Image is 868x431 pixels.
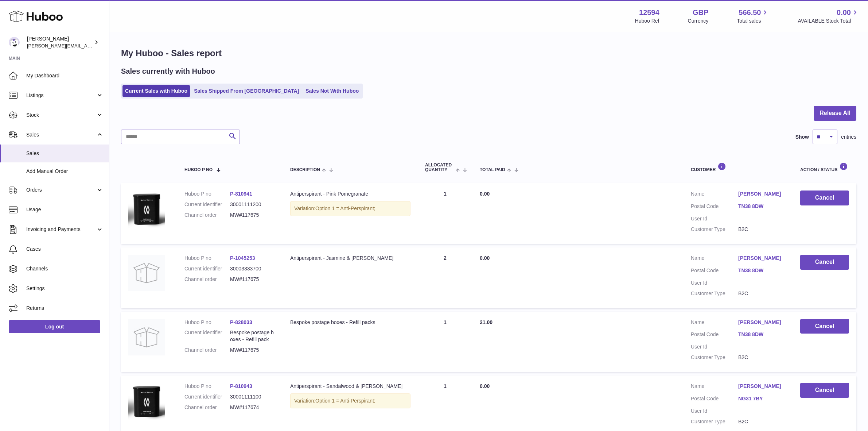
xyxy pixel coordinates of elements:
dt: Huboo P no [184,255,230,262]
button: Cancel [800,383,849,398]
a: Log out [9,320,100,333]
span: 0.00 [480,383,490,389]
div: Variation: [290,393,410,408]
dt: Customer Type [691,418,738,425]
dd: B2C [738,418,786,425]
span: entries [841,134,856,141]
h2: Sales currently with Huboo [121,66,215,76]
a: TN38 8DW [738,267,786,274]
div: Antiperspirant - Pink Pomegranate [290,191,410,197]
div: [PERSON_NAME] [27,35,93,49]
img: 125941691598510.png [128,383,165,420]
span: 0.00 [480,255,490,261]
span: Stock [26,112,96,119]
dt: User Id [691,408,738,415]
dd: 30001111200 [230,201,276,208]
span: My Dashboard [26,72,104,79]
span: 21.00 [480,319,493,325]
dt: Current identifier [184,265,230,272]
dt: Postal Code [691,203,738,212]
dd: MW#117675 [230,276,276,283]
dt: Channel order [184,276,230,283]
dt: Current identifier [184,329,230,343]
dt: Postal Code [691,267,738,276]
img: no-photo.jpg [128,319,165,355]
a: [PERSON_NAME] [738,255,786,262]
span: Channels [26,265,104,272]
button: Cancel [800,191,849,205]
span: Total sales [737,18,769,24]
span: Settings [26,285,104,292]
strong: 12594 [639,8,659,18]
dd: Bespoke postage boxes - Refill pack [230,329,276,343]
span: Invoicing and Payments [26,226,96,233]
a: 0.00 AVAILABLE Stock Total [798,8,859,24]
div: Antiperspirant - Sandalwood & [PERSON_NAME] [290,383,410,390]
a: [PERSON_NAME] [738,383,786,390]
a: Current Sales with Huboo [122,85,190,97]
strong: GBP [693,8,708,18]
a: Sales Not With Huboo [303,85,361,97]
div: Currency [688,18,709,24]
span: ALLOCATED Quantity [425,163,454,172]
span: Returns [26,305,104,312]
img: no-photo.jpg [128,255,165,291]
dd: MW#117675 [230,347,276,354]
span: Option 1 = Anti-Perspirant; [315,398,375,404]
dt: User Id [691,343,738,350]
span: Add Manual Order [26,168,104,175]
a: P-810941 [230,191,252,197]
a: P-810943 [230,383,252,389]
dd: MW#117675 [230,212,276,219]
div: Antiperspirant - Jasmine & [PERSON_NAME] [290,255,410,262]
a: 566.50 Total sales [737,8,769,24]
dt: User Id [691,280,738,286]
td: 2 [418,247,472,308]
button: Release All [814,106,856,121]
div: Variation: [290,201,410,216]
span: 0.00 [837,8,851,18]
div: Action / Status [800,162,849,172]
a: TN38 8DW [738,331,786,338]
span: 0.00 [480,191,490,197]
span: Huboo P no [184,168,213,172]
td: 1 [418,183,472,244]
label: Show [795,134,809,141]
span: AVAILABLE Stock Total [798,18,859,24]
div: Huboo Ref [635,18,659,24]
dd: B2C [738,290,786,297]
span: Sales [26,150,104,157]
span: [PERSON_NAME][EMAIL_ADDRESS][DOMAIN_NAME] [27,43,146,49]
dt: Name [691,319,738,328]
dt: Customer Type [691,354,738,361]
dt: Name [691,383,738,392]
span: 566.50 [739,8,761,18]
dt: Current identifier [184,201,230,208]
dt: Customer Type [691,290,738,297]
h1: My Huboo - Sales report [121,47,856,59]
dt: Name [691,255,738,263]
td: 1 [418,312,472,372]
a: [PERSON_NAME] [738,191,786,197]
div: Bespoke postage boxes - Refill packs [290,319,410,326]
span: Listings [26,92,96,99]
span: Sales [26,131,96,138]
div: Customer [691,162,786,172]
dt: Channel order [184,347,230,354]
a: TN38 8DW [738,203,786,210]
dt: Channel order [184,212,230,219]
dd: B2C [738,354,786,361]
dt: Customer Type [691,226,738,233]
button: Cancel [800,319,849,334]
dt: Huboo P no [184,319,230,326]
dt: Postal Code [691,395,738,404]
span: Usage [26,206,104,213]
a: P-1045253 [230,255,255,261]
dt: Huboo P no [184,191,230,197]
dd: 30001111100 [230,393,276,400]
a: Sales Shipped From [GEOGRAPHIC_DATA] [191,85,301,97]
dd: MW#117674 [230,404,276,411]
span: Cases [26,246,104,253]
dd: 30003333700 [230,265,276,272]
span: Option 1 = Anti-Perspirant; [315,205,375,211]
